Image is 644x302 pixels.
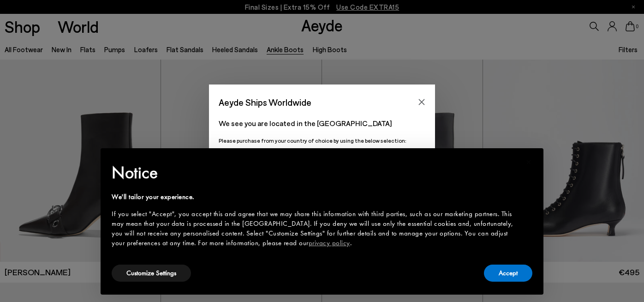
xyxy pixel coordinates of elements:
button: Customize Settings [112,265,191,282]
button: Accept [484,265,532,282]
p: We see you are located in the [GEOGRAPHIC_DATA] [219,118,425,129]
h2: Notice [112,161,518,185]
button: Close this notice [518,151,540,173]
span: × [526,155,532,169]
span: Aeyde Ships Worldwide [219,94,311,110]
div: If you select "Accept", you accept this and agree that we may share this information with third p... [112,209,518,248]
button: Close [415,95,429,109]
div: We'll tailor your experience. [112,192,518,202]
p: Please purchase from your country of choice by using the below selection: [219,136,425,145]
a: privacy policy [309,238,350,248]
